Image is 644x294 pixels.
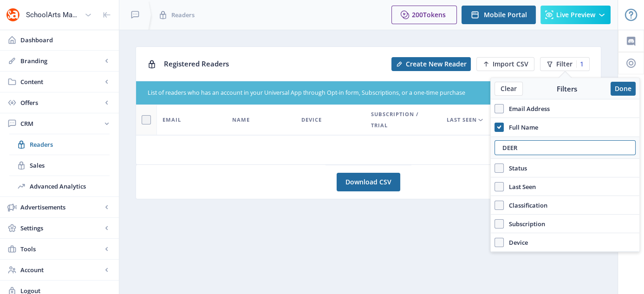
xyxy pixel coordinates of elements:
[504,237,528,248] span: Device
[576,60,584,68] div: 1
[386,57,471,71] a: New page
[148,89,534,98] div: List of readers who has an account in your Universal App through Opt-in form, Subscriptions, or a...
[476,57,534,71] button: Import CSV
[494,82,523,96] button: Clear
[504,103,550,114] span: Email Address
[447,114,477,125] span: Last Seen
[136,46,601,165] app-collection-view: Registered Readers
[20,223,102,233] span: Settings
[20,77,102,86] span: Content
[556,60,572,68] span: Filter
[391,57,471,71] button: Create New Reader
[504,218,545,229] span: Subscription
[556,11,595,19] span: Live Preview
[484,11,527,19] span: Mobile Portal
[540,6,611,24] button: Live Preview
[30,140,110,149] span: Readers
[504,163,527,174] span: Status
[9,134,110,155] a: Readers
[30,182,110,191] span: Advanced Analytics
[611,82,636,96] button: Done
[20,56,102,65] span: Branding
[20,244,102,254] span: Tools
[171,10,195,20] span: Readers
[423,10,446,19] span: Tokens
[163,114,181,125] span: Email
[9,155,110,176] a: Sales
[406,60,467,68] span: Create New Reader
[26,5,81,25] div: SchoolArts Magazine
[9,176,110,196] a: Advanced Analytics
[391,6,457,24] button: 200Tokens
[493,60,528,68] span: Import CSV
[20,98,102,107] span: Offers
[301,114,322,125] span: Device
[20,203,102,212] span: Advertisements
[540,57,590,71] button: Filter1
[504,122,538,133] span: Full Name
[164,59,229,68] span: Registered Readers
[471,57,534,71] a: New page
[504,200,547,211] span: Classification
[462,6,536,24] button: Mobile Portal
[20,35,111,45] span: Dashboard
[371,109,435,131] span: Subscription / Trial
[20,119,102,128] span: CRM
[6,7,20,22] img: properties.app_icon.png
[20,265,102,274] span: Account
[30,161,110,170] span: Sales
[232,114,250,125] span: Name
[504,181,536,192] span: Last Seen
[337,173,400,191] a: Download CSV
[523,84,611,93] div: Filters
